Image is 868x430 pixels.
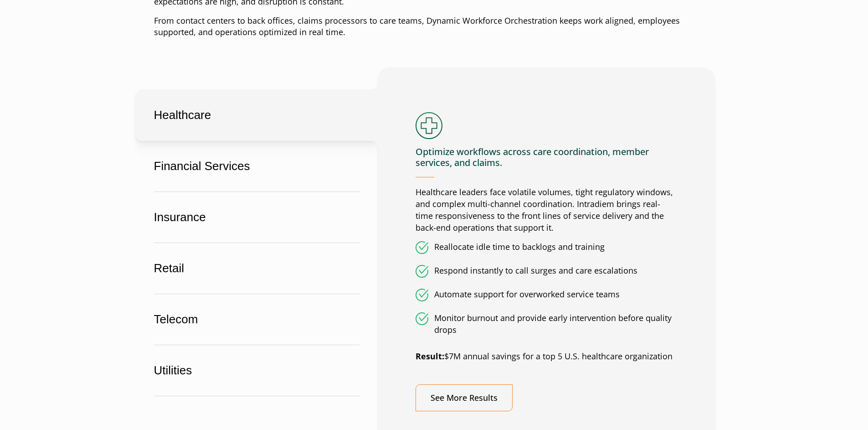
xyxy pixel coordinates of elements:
[416,265,677,278] li: Respond instantly to call surges and care escalations
[135,243,378,294] button: Retail
[416,146,677,177] h4: Optimize workflows across care coordination, member services, and claims.
[416,187,677,234] p: Healthcare leaders face volatile volumes, tight regulatory windows, and complex multi-channel coo...
[416,289,677,301] li: Automate support for overworked service teams
[416,241,677,254] li: Reallocate idle time to backlogs and training
[416,351,444,362] strong: Result:
[154,15,714,39] p: From contact centers to back offices, claims processors to care teams, Dynamic Workforce Orchestr...
[416,384,513,411] a: See More Results
[135,192,378,243] button: Insurance
[416,312,677,336] li: Monitor burnout and provide early intervention before quality drops
[135,89,378,141] button: Healthcare
[135,140,378,192] button: Financial Services
[135,294,378,345] button: Telecom
[135,345,378,396] button: Utilities
[416,351,677,363] p: $7M annual savings for a top 5 U.S. healthcare organization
